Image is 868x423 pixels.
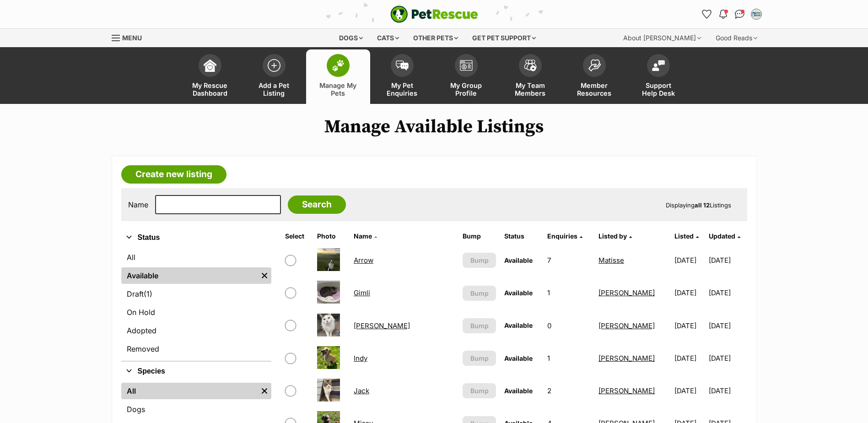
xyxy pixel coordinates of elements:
[463,286,496,301] button: Bump
[470,321,489,331] span: Bump
[121,267,258,284] a: Available
[504,321,533,329] span: Available
[671,375,708,407] td: [DATE]
[390,5,478,23] a: PetRescue
[370,49,434,104] a: My Pet Enquiries
[504,289,533,297] span: Available
[544,342,594,374] td: 1
[204,59,216,72] img: dashboard-icon-eb2f2d2d3e046f16d808141f083e7271f6b2e854fb5c12c21221c1fb7104beca.svg
[547,232,577,240] span: translation missing: en.admin.listings.index.attributes.enquiries
[598,288,655,297] a: [PERSON_NAME]
[735,10,744,19] img: chat-41dd97257d64d25036548639549fe6c8038ab92f7586957e7f3b1b290dea8141.svg
[268,59,280,72] img: add-pet-listing-icon-0afa8454b4691262ce3f59096e99ab1cd57d4a30225e0717b998d2c9b9846f56.svg
[598,232,632,240] a: Listed by
[716,7,731,22] button: Notifications
[671,310,708,342] td: [DATE]
[407,29,464,47] div: Other pets
[470,353,489,363] span: Bump
[544,375,594,407] td: 2
[463,253,496,268] button: Bump
[626,49,690,104] a: Support Help Desk
[504,354,533,362] span: Available
[709,232,740,240] a: Updated
[700,7,764,22] ul: Account quick links
[470,255,489,265] span: Bump
[498,49,562,104] a: My Team Members
[121,365,271,377] button: Species
[121,286,271,302] a: Draft
[446,81,487,97] span: My Group Profile
[544,277,594,309] td: 1
[382,81,423,97] span: My Pet Enquiries
[695,201,710,209] strong: all 12
[501,229,543,244] th: Status
[598,386,655,395] a: [PERSON_NAME]
[460,60,473,71] img: group-profile-icon-3fa3cf56718a62981997c0bc7e787c4b2cf8bcc04b72c1350f741eb67cf2f40e.svg
[504,256,533,264] span: Available
[666,201,731,209] span: Displaying Listings
[258,267,271,284] a: Remove filter
[396,60,409,70] img: pet-enquiries-icon-7e3ad2cf08bfb03b45e93fb7055b45f3efa6380592205ae92323e6603595dc1f.svg
[547,232,582,240] a: Enquiries
[371,29,405,47] div: Cats
[306,49,370,104] a: Manage My Pets
[354,232,372,240] span: Name
[733,7,747,22] a: Conversations
[121,322,271,339] a: Adopted
[354,321,410,330] a: [PERSON_NAME]
[121,165,226,184] a: Create new listing
[470,288,489,298] span: Bump
[709,277,746,309] td: [DATE]
[719,10,727,19] img: notifications-46538b983faf8c2785f20acdc204bb7945ddae34d4c08c2a6579f10ce5e182be.svg
[354,232,377,240] a: Name
[121,304,271,320] a: On Hold
[390,5,478,23] img: logo-e224e6f780fb5917bec1dbf3a21bbac754714ae5b6737aabdf751b685950b380.svg
[122,34,142,42] span: Menu
[281,229,313,244] th: Select
[470,386,489,396] span: Bump
[752,10,761,19] img: Alicia franklin profile pic
[524,60,537,71] img: team-members-icon-5396bd8760b3fe7c0b43da4ab00e1e3bb1a5d9ba89233759b79545d2d3fc5d0d.svg
[459,229,500,244] th: Bump
[253,81,295,97] span: Add a Pet Listing
[700,7,714,22] a: Favourites
[544,310,594,342] td: 0
[709,29,764,47] div: Good Reads
[598,232,627,240] span: Listed by
[242,49,306,104] a: Add a Pet Listing
[333,29,369,47] div: Dogs
[463,383,496,398] button: Bump
[258,383,271,399] a: Remove filter
[588,59,601,71] img: member-resources-icon-8e73f808a243e03378d46382f2149f9095a855e16c252ad45f914b54edf8863c.svg
[313,229,349,244] th: Photo
[510,81,551,97] span: My Team Members
[121,232,271,244] button: Status
[189,81,231,97] span: My Rescue Dashboard
[332,60,345,71] img: manage-my-pets-icon-02211641906a0b7f246fdf0571729dbe1e7629f14944591b6c1af311fb30b64b.svg
[749,7,764,22] button: My account
[504,387,533,395] span: Available
[544,244,594,276] td: 7
[112,29,148,45] a: Menu
[466,29,542,47] div: Get pet support
[671,244,708,276] td: [DATE]
[671,277,708,309] td: [DATE]
[178,49,242,104] a: My Rescue Dashboard
[671,342,708,374] td: [DATE]
[709,244,746,276] td: [DATE]
[288,195,346,214] input: Search
[121,383,258,399] a: All
[121,341,271,357] a: Removed
[121,401,271,418] a: Dogs
[598,256,624,265] a: Matisse
[574,81,615,97] span: Member Resources
[674,232,694,240] span: Listed
[709,375,746,407] td: [DATE]
[674,232,699,240] a: Listed
[638,81,679,97] span: Support Help Desk
[463,318,496,333] button: Bump
[562,49,626,104] a: Member Resources
[121,247,271,361] div: Status
[121,249,271,266] a: All
[617,29,707,47] div: About [PERSON_NAME]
